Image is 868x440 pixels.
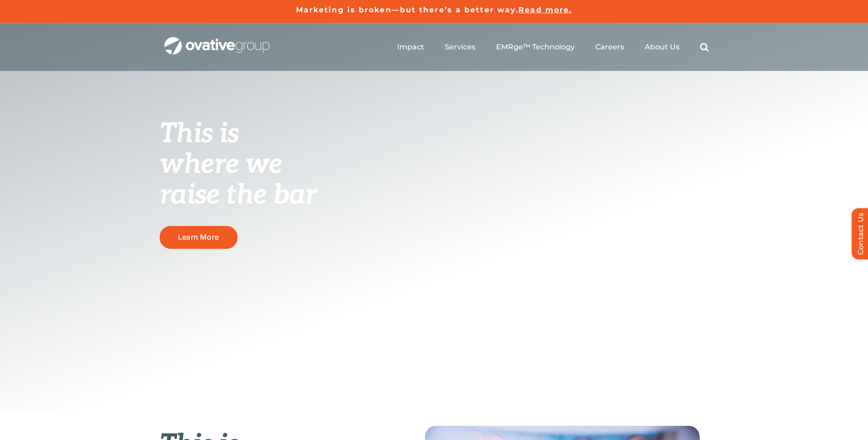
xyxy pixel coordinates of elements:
span: where we raise the bar [160,148,317,212]
a: Impact [397,43,424,52]
a: Services [445,43,475,52]
a: Search [700,43,709,52]
span: Learn More [178,233,219,241]
a: OG_Full_horizontal_WHT [164,36,270,45]
a: EMRge™ Technology [496,43,575,52]
a: About Us [645,43,679,52]
span: This is [160,118,239,150]
a: Careers [595,43,624,52]
a: Learn More [160,226,237,248]
a: Read more. [518,5,572,14]
nav: Menu [397,32,709,62]
a: Marketing is broken—but there’s a better way. [296,5,519,14]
